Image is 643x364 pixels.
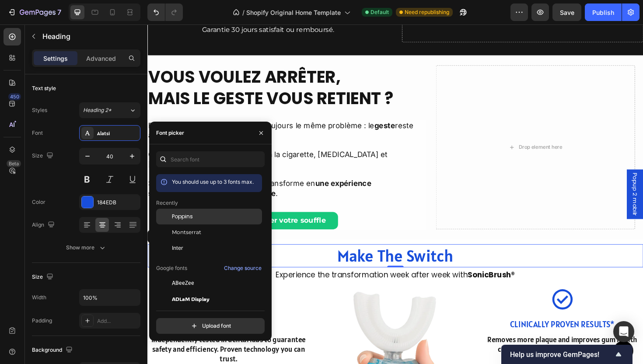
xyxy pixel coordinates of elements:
[86,54,116,63] p: Advanced
[79,102,140,118] button: Heading 2*
[80,290,140,305] input: Auto
[512,157,521,203] span: Popup 2 mobilr
[32,219,56,231] div: Align
[32,344,74,356] div: Background
[172,244,183,252] span: Inter
[224,264,262,272] div: Change source
[1,102,294,122] p: Patchs, gommes, e-cigarettes… toujours le même problème : le reste ancré.
[510,349,624,360] button: Show survey - Help us improve GemPages!
[172,295,210,303] span: ADLaM Display
[1,329,171,359] p: Independently tested in dental labs to guarantee safety and efficiency. Proven technology you can...
[1,258,524,272] p: Experience the transformation week after week with
[66,243,107,252] div: Show more
[57,7,61,17] p: 7
[246,8,341,17] span: Shopify Original Home Template
[592,8,614,17] div: Publish
[147,3,183,21] div: Undo/Redo
[190,322,231,330] div: Upload font
[3,3,65,21] button: 7
[32,240,140,255] button: Show more
[32,84,56,92] div: Text style
[24,174,61,183] strong: apaisante
[172,178,254,185] span: You should use up to 3 fonts max.
[32,294,46,301] div: Width
[147,24,643,364] iframe: Design area
[93,199,202,217] a: Réparer votre souffle
[97,317,138,325] div: Add...
[242,8,245,17] span: /
[11,220,35,228] div: Heading
[172,279,194,287] span: ABeeZee
[73,278,99,304] img: gempages_576721718710633314-421bd336-bf50-4e0c-a183-82f0de76964d.svg
[156,318,265,334] button: Upload font
[224,263,262,273] button: Change source
[32,150,55,162] div: Size
[97,129,138,137] div: Alatsi
[1,122,294,153] p: C’est ce réflexe qui vous ramène à la cigarette, [MEDICAL_DATA] et [MEDICAL_DATA].
[156,129,184,137] div: Font picker
[339,259,389,270] strong: SonicBrush®
[68,174,136,183] strong: sans dépendance
[32,317,52,325] div: Padding
[172,228,201,236] span: Montserrat
[156,151,265,167] input: Search font
[426,278,452,304] img: gempages_576721718710633314-0f5c4e4a-cbc5-4589-8ba9-4aaccebb093d.svg
[32,271,55,283] div: Size
[156,264,187,272] p: Google fonts
[172,213,193,220] span: Poppins
[560,9,574,16] span: Save
[83,106,112,114] span: Heading 2*
[43,54,68,63] p: Settings
[32,106,47,114] div: Styles
[1,163,294,184] p: SORA respecte ce geste mais le transforme en , et .
[405,8,449,16] span: Need republishing
[393,126,439,133] div: Drop element here
[42,31,137,42] p: Heading
[240,102,262,112] strong: geste
[510,350,613,359] span: Help us improve GemPages!
[1,164,237,183] strong: une expérience saine
[32,198,45,206] div: Color
[552,3,581,21] button: Save
[613,321,634,342] div: Open Intercom Messenger
[97,199,138,206] div: 184EDB
[32,129,43,137] div: Font
[585,3,622,21] button: Publish
[8,93,21,100] div: 450
[106,202,189,213] p: Réparer votre souffle
[354,329,524,359] p: Removes more plaque and improves gum health compared to manual brushing. Backed by professional c...
[354,312,524,323] p: Clinically Proven Results*
[1,312,171,323] p: Lab-Tested & Validated
[41,0,215,11] p: Garantie 30 jours satisfait ou remboursé.
[156,199,178,207] p: Recently
[370,8,389,16] span: Default
[7,160,21,167] div: Beta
